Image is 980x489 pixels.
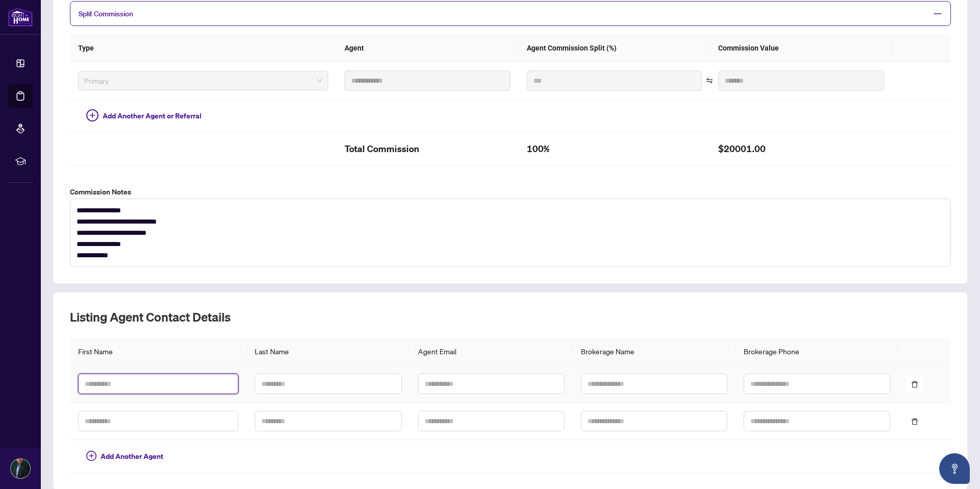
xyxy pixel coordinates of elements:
[710,34,892,62] th: Commission Value
[527,141,702,157] h2: 100%
[718,141,884,157] h2: $20001.00
[70,34,336,62] th: Type
[345,141,510,157] h2: Total Commission
[86,451,96,461] span: plus-circle
[103,110,202,121] span: Add Another Agent or Referral
[519,34,710,62] th: Agent Commission Split (%)
[101,451,163,462] span: Add Another Agent
[78,108,210,124] button: Add Another Agent or Referral
[911,381,918,388] span: delete
[70,1,951,26] div: Split Commission
[86,109,99,121] span: plus-circle
[70,186,951,198] label: Commission Notes
[336,34,519,62] th: Agent
[933,9,942,18] span: minus
[8,8,33,27] img: logo
[736,337,898,365] th: Brokerage Phone
[247,337,409,365] th: Last Name
[911,418,918,425] span: delete
[70,309,951,325] h2: Listing Agent Contact Details
[78,448,171,464] button: Add Another Agent
[79,9,133,18] span: Split Commission
[410,337,573,365] th: Agent Email
[11,459,30,478] img: Profile Icon
[706,77,713,84] span: swap
[573,337,736,365] th: Brokerage Name
[84,73,322,88] span: Primary
[70,337,247,365] th: First Name
[939,453,970,484] button: Open asap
